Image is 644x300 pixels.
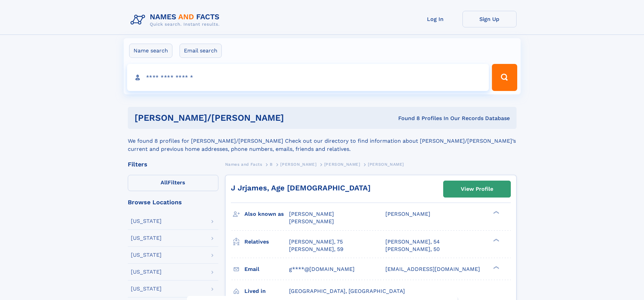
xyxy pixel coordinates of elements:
[128,11,225,29] img: Logo Names and Facts
[128,161,218,167] div: Filters
[131,269,162,275] div: [US_STATE]
[324,160,360,168] a: [PERSON_NAME]
[135,114,341,122] h1: [PERSON_NAME]/[PERSON_NAME]
[270,160,273,168] a: B
[244,263,289,275] h3: Email
[280,162,316,167] span: [PERSON_NAME]
[461,181,493,197] div: View Profile
[270,162,273,167] span: B
[341,115,510,122] div: Found 8 Profiles In Our Records Database
[492,210,500,215] div: ❯
[128,175,218,191] label: Filters
[492,265,500,270] div: ❯
[231,184,371,192] a: J Jrjames, Age [DEMOGRAPHIC_DATA]
[280,160,316,168] a: [PERSON_NAME]
[131,235,162,241] div: [US_STATE]
[289,288,405,294] span: [GEOGRAPHIC_DATA], [GEOGRAPHIC_DATA]
[225,160,262,168] a: Names and Facts
[131,286,162,292] div: [US_STATE]
[244,285,289,297] h3: Lived in
[385,246,440,253] a: [PERSON_NAME], 50
[385,211,430,217] span: [PERSON_NAME]
[180,44,222,58] label: Email search
[289,246,343,253] a: [PERSON_NAME], 59
[492,64,517,91] button: Search Button
[244,236,289,248] h3: Relatives
[128,199,218,205] div: Browse Locations
[492,238,500,242] div: ❯
[289,218,334,225] span: [PERSON_NAME]
[128,129,517,153] div: We found 8 profiles for [PERSON_NAME]/[PERSON_NAME] Check out our directory to find information a...
[368,162,404,167] span: [PERSON_NAME]
[129,44,172,58] label: Name search
[127,64,489,91] input: search input
[131,218,162,224] div: [US_STATE]
[408,11,462,27] a: Log In
[324,162,360,167] span: [PERSON_NAME]
[289,211,334,217] span: [PERSON_NAME]
[289,238,343,246] a: [PERSON_NAME], 75
[444,181,510,197] a: View Profile
[131,252,162,258] div: [US_STATE]
[385,266,480,272] span: [EMAIL_ADDRESS][DOMAIN_NAME]
[462,11,517,27] a: Sign Up
[244,208,289,220] h3: Also known as
[161,179,168,186] span: All
[385,238,440,246] a: [PERSON_NAME], 54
